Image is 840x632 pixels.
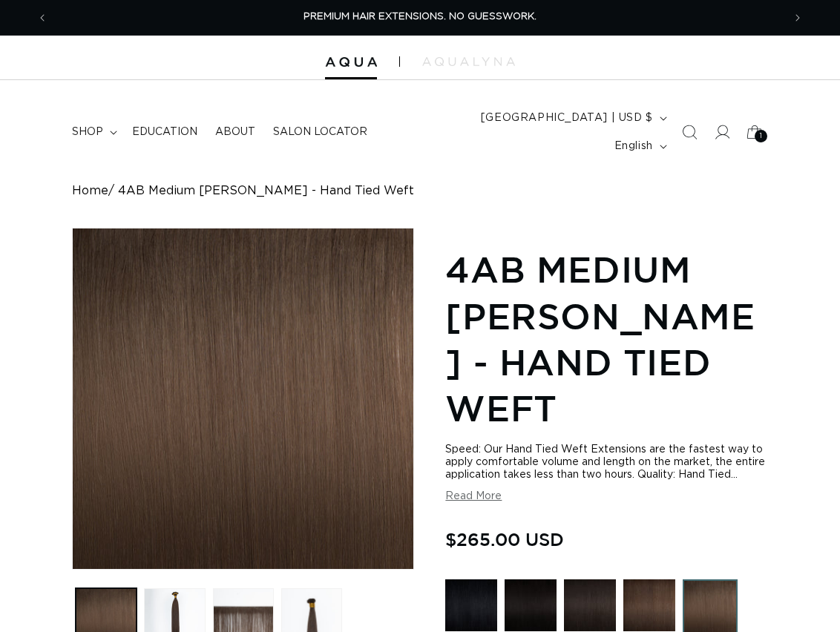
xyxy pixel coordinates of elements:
button: [GEOGRAPHIC_DATA] | USD $ [472,104,673,132]
img: 1 Black - Hand Tied Weft [445,579,497,631]
nav: breadcrumbs [72,184,768,198]
span: 4AB Medium [PERSON_NAME] - Hand Tied Weft [118,184,414,198]
a: About [206,116,264,148]
span: $265.00 USD [445,525,564,553]
img: aqualyna.com [422,57,515,66]
img: 1B Soft Black - Hand Tied Weft [564,579,616,631]
span: About [215,125,255,139]
span: PREMIUM HAIR EXTENSIONS. NO GUESSWORK. [303,12,537,22]
a: Salon Locator [264,116,376,148]
a: Home [72,184,108,198]
button: English [606,132,673,160]
img: 2 Dark Brown - Hand Tied Weft [623,579,675,631]
div: Speed: Our Hand Tied Weft Extensions are the fastest way to apply comfortable volume and length o... [445,444,767,481]
h1: 4AB Medium [PERSON_NAME] - Hand Tied Weft [445,246,767,432]
button: Read More [445,490,502,503]
img: Aqua Hair Extensions [325,57,377,68]
span: Salon Locator [273,125,367,139]
a: Education [123,116,206,148]
span: [GEOGRAPHIC_DATA] | USD $ [481,111,653,126]
span: English [614,139,653,154]
span: 1 [760,130,763,142]
img: 1N Natural Black - Hand Tied Weft [505,579,557,631]
span: Education [132,125,197,139]
summary: Search [673,116,706,148]
button: Next announcement [781,4,814,32]
button: Previous announcement [26,4,59,32]
summary: shop [63,116,123,148]
span: shop [72,125,103,139]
